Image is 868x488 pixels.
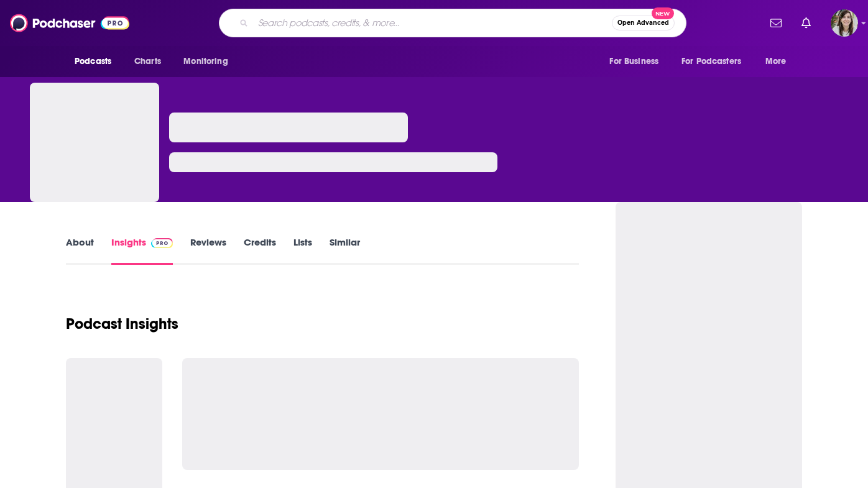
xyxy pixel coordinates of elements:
a: Lists [293,236,312,265]
a: InsightsPodchaser Pro [111,236,173,265]
img: User Profile [831,9,858,37]
span: For Business [609,53,658,70]
span: New [652,7,674,19]
span: Open Advanced [617,20,669,26]
span: For Podcasters [681,53,741,70]
span: More [765,53,787,70]
button: Show profile menu [831,9,858,37]
a: Similar [330,236,360,265]
h1: Podcast Insights [66,315,178,333]
button: open menu [757,50,802,73]
img: Podchaser - Follow, Share and Rate Podcasts [10,11,129,35]
button: open menu [66,50,127,73]
span: Logged in as devinandrade [831,9,858,37]
span: Podcasts [75,53,111,70]
button: Open AdvancedNew [612,16,675,30]
button: open menu [601,50,674,73]
a: Reviews [190,236,226,265]
div: Search podcasts, credits, & more... [219,9,686,37]
a: About [66,236,94,265]
a: Credits [244,236,276,265]
a: Show notifications dropdown [796,12,816,34]
a: Show notifications dropdown [765,12,787,34]
img: Podchaser Pro [151,238,173,248]
span: Charts [134,53,161,70]
a: Charts [126,50,169,73]
button: open menu [175,50,244,73]
button: open menu [673,50,759,73]
input: Search podcasts, credits, & more... [253,13,612,33]
span: Monitoring [183,53,228,70]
